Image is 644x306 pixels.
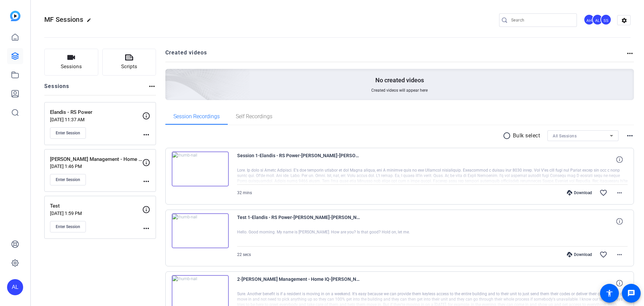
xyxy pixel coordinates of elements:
span: All Sessions [553,134,577,138]
mat-icon: more_horiz [615,189,624,197]
button: Enter Session [50,127,86,139]
ngx-avatar: Studio Support [600,14,612,26]
mat-icon: favorite_border [599,251,607,259]
div: AH [584,14,595,25]
p: [DATE] 1:59 PM [50,211,142,216]
ngx-avatar: Amy Lau [592,14,604,26]
mat-icon: message [627,289,635,297]
span: Enter Session [56,130,80,136]
p: [DATE] 11:37 AM [50,117,142,122]
mat-icon: edit [87,18,95,26]
mat-icon: more_horiz [142,224,150,232]
ngx-avatar: Amanda Holden [584,14,595,26]
h2: Sessions [44,82,69,95]
span: MF Sessions [44,15,83,24]
p: [PERSON_NAME] Management - Home IQ [50,156,142,163]
img: thumb-nail [172,151,229,186]
div: Download [563,190,595,195]
span: Self Recordings [236,114,272,119]
p: [DATE] 1:46 PM [50,164,142,169]
p: No created videos [375,76,424,84]
span: 22 secs [237,252,251,257]
div: SS [600,14,611,25]
span: Session Recordings [173,114,220,119]
div: Download [563,252,595,257]
img: blue-gradient.svg [10,11,20,21]
div: AL [592,14,603,25]
mat-icon: more_horiz [626,132,634,140]
span: Enter Session [56,224,80,229]
input: Search [511,16,572,24]
mat-icon: more_horiz [148,82,156,90]
mat-icon: more_horiz [142,131,150,139]
span: 32 mins [237,190,252,195]
p: Bulk select [513,132,540,140]
p: Elandis - RS Power [50,108,142,116]
button: Enter Session [50,174,86,185]
div: AL [7,279,23,295]
button: Enter Session [50,221,86,232]
img: thumb-nail [172,213,229,248]
mat-icon: favorite_border [599,189,607,197]
mat-icon: more_horiz [626,49,634,57]
span: Created videos will appear here [371,88,428,93]
img: Creted videos background [90,2,250,148]
mat-icon: settings [618,15,631,26]
span: Session 1-Elandis - RS Power-[PERSON_NAME]-[PERSON_NAME]-2025-09-08-10-50-08-064-0 [237,151,361,168]
span: Enter Session [56,177,80,182]
span: Test 1-Elandis - RS Power-[PERSON_NAME]-[PERSON_NAME]-2025-09-08-10-44-00-190-0 [237,213,361,229]
span: Scripts [121,63,137,71]
mat-icon: more_horiz [615,251,624,259]
mat-icon: radio_button_unchecked [503,132,513,140]
span: Sessions [61,63,82,71]
button: Scripts [102,49,156,76]
button: Sessions [44,49,98,76]
p: Test [50,202,142,210]
span: 2-[PERSON_NAME] Management - Home IQ-[PERSON_NAME]-[PERSON_NAME]-2025-05-16-14-32-41-809-0 [237,275,361,291]
h2: Created videos [165,49,626,62]
mat-icon: more_horiz [142,177,150,185]
mat-icon: accessibility [605,289,613,297]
